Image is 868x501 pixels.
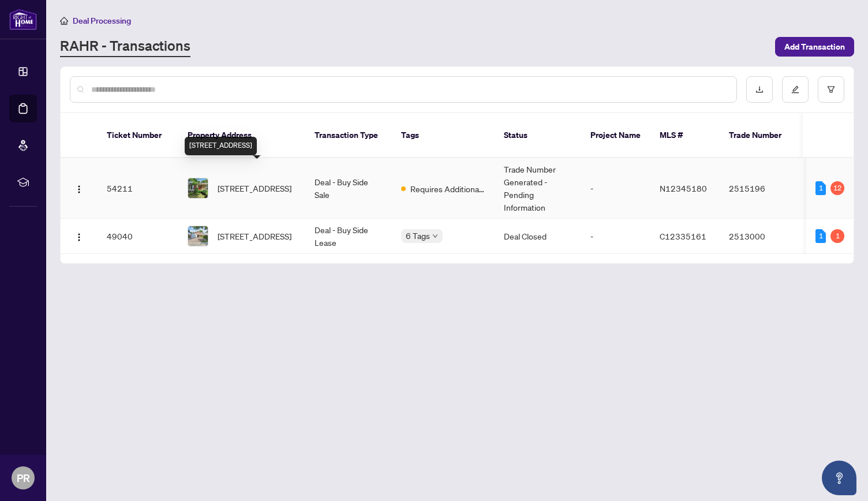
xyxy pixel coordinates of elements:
[70,179,88,197] button: Logo
[305,158,392,219] td: Deal - Buy Side Sale
[60,36,190,57] a: RAHR - Transactions
[406,229,430,242] span: 6 Tags
[815,181,826,195] div: 1
[185,137,257,155] div: [STREET_ADDRESS]
[74,185,84,194] img: Logo
[660,183,707,193] span: N12345180
[60,17,68,25] span: home
[830,229,844,243] div: 1
[818,76,844,103] button: filter
[178,113,305,158] th: Property Address
[98,158,178,219] td: 54211
[827,85,835,94] span: filter
[775,37,854,57] button: Add Transaction
[392,113,495,158] th: Tags
[581,158,650,219] td: -
[218,182,291,195] span: [STREET_ADDRESS]
[74,233,84,242] img: Logo
[9,9,37,30] img: logo
[822,461,856,495] button: Open asap
[815,229,826,243] div: 1
[432,233,438,239] span: down
[720,219,800,254] td: 2513000
[98,219,178,254] td: 49040
[784,38,845,56] span: Add Transaction
[495,113,581,158] th: Status
[188,226,208,246] img: thumbnail-img
[495,158,581,219] td: Trade Number Generated - Pending Information
[98,113,178,158] th: Ticket Number
[73,16,131,26] span: Deal Processing
[660,231,706,241] span: C12335161
[581,113,650,158] th: Project Name
[70,227,88,245] button: Logo
[495,219,581,254] td: Deal Closed
[755,85,764,94] span: download
[218,230,291,242] span: [STREET_ADDRESS]
[650,113,720,158] th: MLS #
[581,219,650,254] td: -
[305,113,392,158] th: Transaction Type
[746,76,773,103] button: download
[782,76,809,103] button: edit
[305,219,392,254] td: Deal - Buy Side Lease
[17,470,30,486] span: PR
[720,113,800,158] th: Trade Number
[791,85,799,94] span: edit
[830,181,844,195] div: 12
[720,158,800,219] td: 2515196
[188,178,208,198] img: thumbnail-img
[410,182,485,195] span: Requires Additional Docs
